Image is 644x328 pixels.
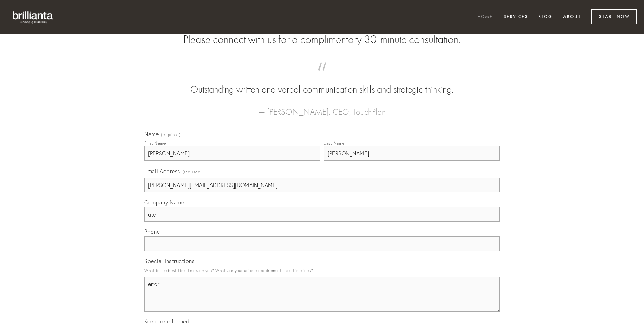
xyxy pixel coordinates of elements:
[144,140,166,146] div: First Name
[499,12,532,23] a: Services
[324,140,345,146] div: Last Name
[144,228,160,235] span: Phone
[144,199,184,206] span: Company Name
[183,167,202,176] span: (required)
[591,9,637,24] a: Start Now
[144,168,180,175] span: Email Address
[473,12,497,23] a: Home
[155,69,489,96] blockquote: Outstanding written and verbal communication skills and strategic thinking.
[144,33,500,46] h2: Please connect with us for a complimentary 30-minute consultation.
[559,12,585,23] a: About
[7,7,59,27] img: brillianta - research, strategy, marketing
[155,69,489,83] span: “
[144,131,159,138] span: Name
[144,277,500,312] textarea: error
[155,96,489,119] figcaption: — [PERSON_NAME], CEO, TouchPlan
[144,266,500,275] p: What is the best time to reach you? What are your unique requirements and timelines?
[161,133,181,137] span: (required)
[144,318,189,325] span: Keep me informed
[144,257,194,264] span: Special Instructions
[534,12,557,23] a: Blog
